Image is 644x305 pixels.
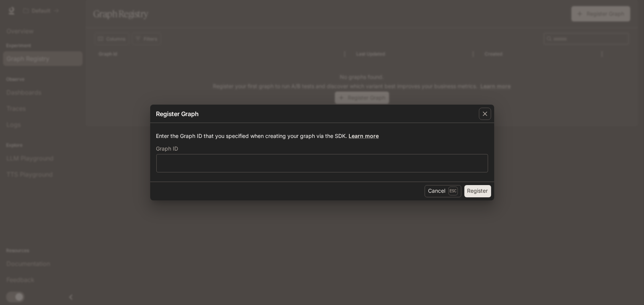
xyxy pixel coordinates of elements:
p: Graph ID [156,146,178,151]
p: Esc [448,187,458,195]
a: Learn more [349,133,379,139]
p: Register Graph [156,109,199,118]
button: CancelEsc [425,185,461,197]
button: Register [464,185,491,197]
p: Enter the Graph ID that you specified when creating your graph via the SDK. [156,132,488,140]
